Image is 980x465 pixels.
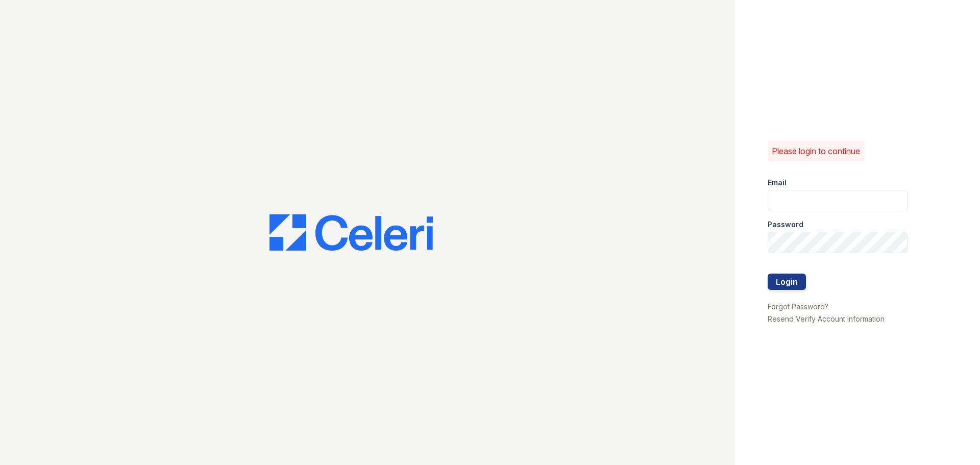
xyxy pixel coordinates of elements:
a: Resend Verify Account Information [768,314,885,323]
a: Forgot Password? [768,302,828,311]
label: Email [768,178,787,188]
label: Password [768,219,803,230]
img: CE_Logo_Blue-a8612792a0a2168367f1c8372b55b34899dd931a85d93a1a3d3e32e68fde9ad4.png [269,214,433,251]
p: Please login to continue [772,145,860,157]
button: Login [768,274,806,290]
